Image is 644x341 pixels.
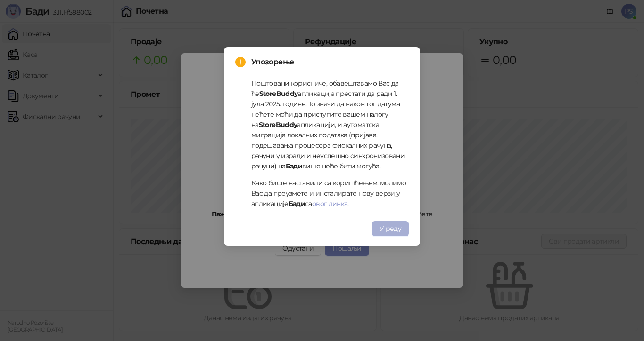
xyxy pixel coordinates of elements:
p: Како бисте наставили са коришћењем, молимо Вас да преузмете и инсталирате нову верзију апликације... [251,178,409,209]
span: exclamation-circle [235,57,246,67]
strong: Бади [289,199,305,208]
button: У реду [372,221,409,236]
span: У реду [380,224,401,233]
span: Упозорење [251,56,409,68]
strong: StoreBuddy [259,89,298,98]
strong: Бади [286,162,302,170]
strong: StoreBuddy [259,120,297,129]
p: Поштовани корисниче, обавештавамо Вас да ће апликација престати да ради 1. јула 2025. године. То ... [251,78,409,171]
a: овог линка [312,199,348,208]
